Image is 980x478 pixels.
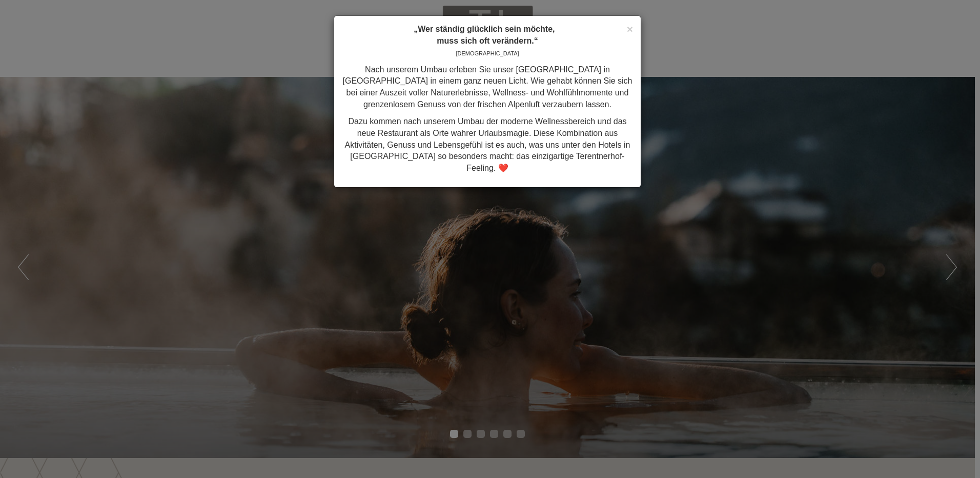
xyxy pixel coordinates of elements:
[342,116,633,174] p: Dazu kommen nach unserem Umbau der moderne Wellnessbereich und das neue Restaurant als Orte wahre...
[456,50,519,56] span: [DEMOGRAPHIC_DATA]
[437,36,538,45] strong: muss sich oft verändern.“
[414,25,555,33] strong: „Wer ständig glücklich sein möchte,
[627,23,633,35] span: ×
[342,64,633,111] p: Nach unserem Umbau erleben Sie unser [GEOGRAPHIC_DATA] in [GEOGRAPHIC_DATA] in einem ganz neuen L...
[627,24,633,34] button: Close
